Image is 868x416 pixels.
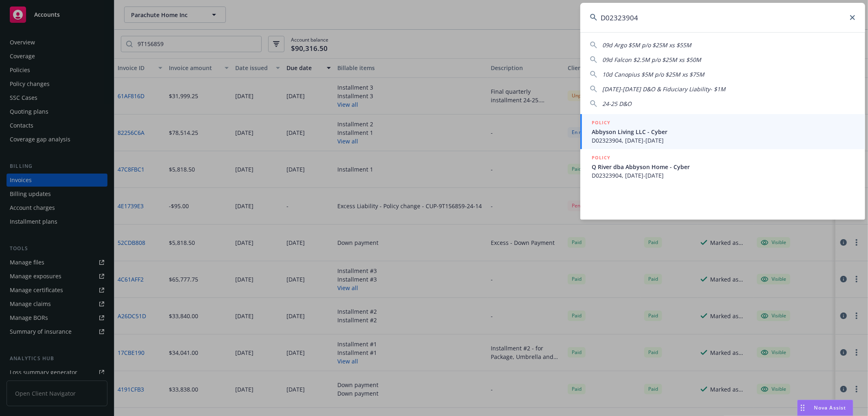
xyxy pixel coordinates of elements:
button: Nova Assist [797,400,853,416]
h5: POLICY [592,119,610,127]
span: 09d Falcon $2.5M p/o $25M xs $50M [602,56,701,64]
span: 24-25 D&O [602,100,632,108]
span: Q River dba Abbyson Home - Cyber [592,163,855,171]
span: 09d Argo $5M p/o $25M xs $55M [602,41,691,49]
a: POLICYAbbyson Living LLC - CyberD02323904, [DATE]-[DATE] [580,114,865,149]
span: Abbyson Living LLC - Cyber [592,128,855,136]
div: Drag to move [798,400,808,416]
h5: POLICY [592,154,610,162]
span: 10d Canopius $5M p/o $25M xs $75M [602,70,704,78]
input: Search... [580,3,865,32]
span: D02323904, [DATE]-[DATE] [592,171,855,180]
a: POLICYQ River dba Abbyson Home - CyberD02323904, [DATE]-[DATE] [580,149,865,184]
span: [DATE]-[DATE] D&O & Fiduciary Liability- $1M [602,85,726,93]
span: D02323904, [DATE]-[DATE] [592,136,855,145]
span: Nova Assist [814,404,846,411]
